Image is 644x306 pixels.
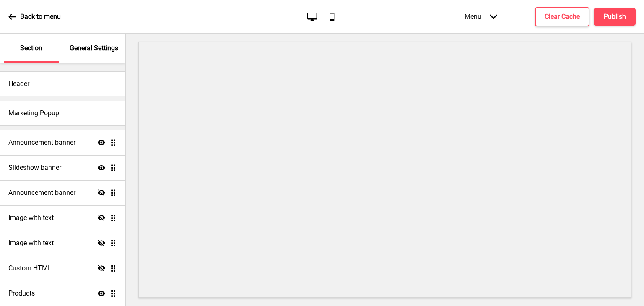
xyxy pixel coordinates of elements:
[70,44,118,53] p: General Settings
[535,7,589,26] button: Clear Cache
[8,79,29,88] h4: Header
[8,163,61,172] h4: Slideshow banner
[604,12,626,21] h4: Publish
[8,188,75,197] h4: Announcement banner
[20,44,42,53] p: Section
[456,4,506,29] div: Menu
[8,239,54,248] h4: Image with text
[20,12,61,21] p: Back to menu
[8,213,54,223] h4: Image with text
[545,12,580,21] h4: Clear Cache
[8,5,61,28] a: Back to menu
[8,264,52,273] h4: Custom HTML
[8,109,59,118] h4: Marketing Popup
[8,289,35,298] h4: Products
[594,8,636,26] button: Publish
[8,138,75,147] h4: Announcement banner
